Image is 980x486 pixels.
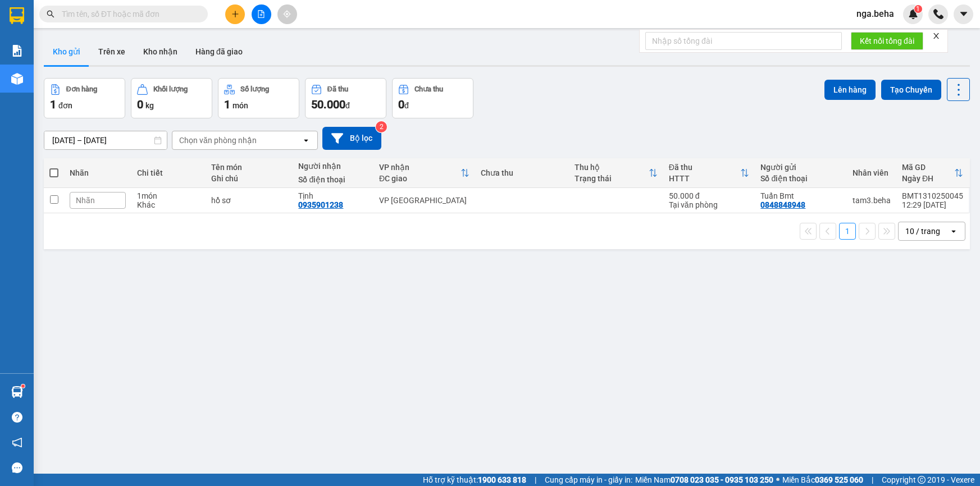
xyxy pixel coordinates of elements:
[760,174,841,183] div: Số điện thoại
[322,127,381,150] button: Bộ lọc
[145,101,154,110] span: kg
[575,174,648,183] div: Trạng thái
[404,101,409,110] span: đ
[345,101,350,110] span: đ
[153,85,188,93] div: Khối lượng
[481,168,563,177] div: Chưa thu
[575,163,648,172] div: Thu hộ
[645,32,842,50] input: Nhập số tổng đài
[916,5,920,13] span: 1
[231,10,239,18] span: plus
[908,9,918,19] img: icon-new-feature
[298,200,343,209] div: 0935901238
[853,168,891,177] div: Nhân viên
[224,98,230,111] span: 1
[669,174,741,183] div: HTTT
[252,4,271,24] button: file-add
[853,196,891,205] div: tam3.beha
[932,32,940,40] span: close
[11,386,23,398] img: warehouse-icon
[933,9,943,19] img: phone-icon
[760,191,841,200] div: Tuấn Bmt
[902,163,954,172] div: Mã GD
[311,98,345,111] span: 50.000
[373,158,475,188] th: Toggle SortBy
[137,200,200,209] div: Khác
[414,85,443,93] div: Chưa thu
[478,475,526,484] strong: 1900 633 818
[905,226,940,237] div: 10 / trang
[824,80,876,100] button: Lên hàng
[58,101,72,110] span: đơn
[70,168,126,177] div: Nhãn
[134,38,186,65] button: Kho nhận
[815,475,863,484] strong: 0369 525 060
[302,136,311,145] svg: open
[760,163,841,172] div: Người gửi
[44,78,125,118] button: Đơn hàng1đơn
[376,121,387,132] sup: 2
[847,7,903,21] span: nga.beha
[257,10,265,18] span: file-add
[225,4,245,24] button: plus
[298,191,367,200] div: Tịnh
[137,98,143,111] span: 0
[569,158,663,188] th: Toggle SortBy
[535,474,536,486] span: |
[851,32,923,50] button: Kết nối tổng đài
[896,158,969,188] th: Toggle SortBy
[776,478,780,482] span: ⚪️
[949,227,958,236] svg: open
[398,98,404,111] span: 0
[860,35,914,47] span: Kết nối tổng đài
[671,475,773,484] strong: 0708 023 035 - 0935 103 250
[12,412,22,423] span: question-circle
[423,474,526,486] span: Hỗ trợ kỹ thuật:
[881,80,941,100] button: Tạo Chuyến
[179,135,257,146] div: Chọn văn phòng nhận
[959,9,969,19] span: caret-down
[305,78,386,118] button: Đã thu50.000đ
[902,174,954,183] div: Ngày ĐH
[379,163,461,172] div: VP nhận
[62,8,194,20] input: Tìm tên, số ĐT hoặc mã đơn
[211,163,288,172] div: Tên món
[11,73,23,85] img: warehouse-icon
[545,474,632,486] span: Cung cấp máy in - giấy in:
[44,38,89,65] button: Kho gửi
[669,163,741,172] div: Đã thu
[663,158,755,188] th: Toggle SortBy
[66,85,97,93] div: Đơn hàng
[954,4,973,24] button: caret-down
[89,38,134,65] button: Trên xe
[218,78,299,118] button: Số lượng1món
[47,10,54,18] span: search
[21,384,25,388] sup: 1
[669,200,750,209] div: Tại văn phòng
[211,196,288,205] div: hồ sơ
[902,200,963,209] div: 12:29 [DATE]
[131,78,212,118] button: Khối lượng0kg
[12,437,22,448] span: notification
[11,45,23,57] img: solution-icon
[298,175,367,184] div: Số điện thoại
[298,162,367,171] div: Người nhận
[233,101,248,110] span: món
[760,200,805,209] div: 0848848948
[283,10,291,18] span: aim
[379,174,461,183] div: ĐC giao
[44,131,167,149] input: Select a date range.
[12,462,22,473] span: message
[277,4,297,24] button: aim
[669,191,750,200] div: 50.000 đ
[902,191,963,200] div: BMT1310250045
[635,474,773,486] span: Miền Nam
[211,174,288,183] div: Ghi chú
[379,196,470,205] div: VP [GEOGRAPHIC_DATA]
[10,7,24,24] img: logo-vxr
[76,196,95,205] span: Nhãn
[392,78,473,118] button: Chưa thu0đ
[839,223,856,240] button: 1
[327,85,348,93] div: Đã thu
[137,168,200,177] div: Chi tiết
